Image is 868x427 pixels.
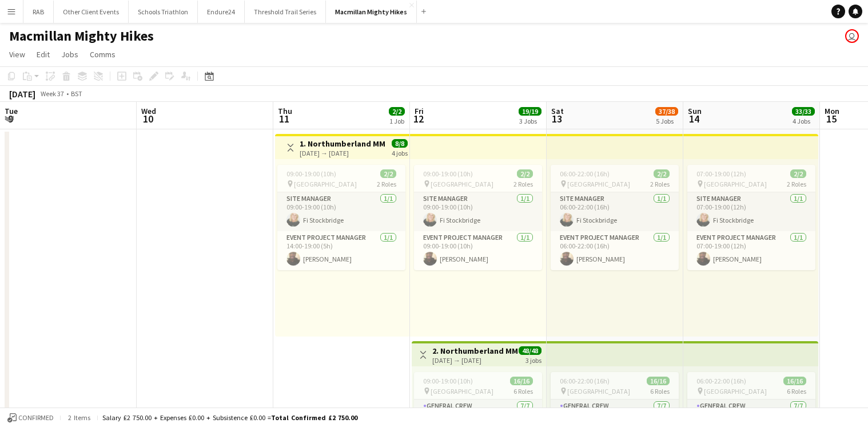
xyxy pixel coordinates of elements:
button: Threshold Trail Series [245,1,326,23]
span: 13 [550,112,564,125]
app-job-card: 07:00-19:00 (12h)2/2 [GEOGRAPHIC_DATA]2 RolesSite Manager1/107:00-19:00 (12h)Fi StockbridgeEvent ... [687,165,815,270]
button: Endure24 [198,1,245,23]
span: Sat [551,106,564,116]
span: 06:00-22:00 (16h) [560,169,610,178]
app-card-role: Event Project Manager1/114:00-19:00 (5h)[PERSON_NAME] [277,231,405,270]
div: [DATE] → [DATE] [300,149,385,157]
div: [DATE] [9,88,35,100]
app-job-card: 06:00-22:00 (16h)2/2 [GEOGRAPHIC_DATA]2 RolesSite Manager1/106:00-22:00 (16h)Fi StockbridgeEvent ... [551,165,679,270]
div: BST [71,89,82,98]
span: 19/19 [519,107,541,116]
app-job-card: 09:00-19:00 (10h)2/2 [GEOGRAPHIC_DATA]2 RolesSite Manager1/109:00-19:00 (10h)Fi StockbridgeEvent ... [277,165,405,270]
span: 16/16 [510,377,533,385]
span: Total Confirmed £2 750.00 [271,413,357,422]
span: [GEOGRAPHIC_DATA] [567,387,630,396]
a: Edit [32,47,54,62]
div: [DATE] → [DATE] [432,356,517,365]
div: 3 jobs [525,355,541,365]
span: 6 Roles [787,387,806,396]
span: [GEOGRAPHIC_DATA] [704,387,767,396]
span: 6 Roles [650,387,670,396]
app-card-role: Site Manager1/107:00-19:00 (12h)Fi Stockbridge [687,192,815,231]
span: 8/8 [392,139,408,148]
app-card-role: Site Manager1/106:00-22:00 (16h)Fi Stockbridge [551,192,679,231]
span: Week 37 [38,89,66,98]
span: 06:00-22:00 (16h) [696,377,746,385]
span: 2 Roles [650,180,670,188]
span: Jobs [61,49,78,60]
app-card-role: Site Manager1/109:00-19:00 (10h)Fi Stockbridge [414,192,542,231]
span: [GEOGRAPHIC_DATA] [567,180,630,188]
app-card-role: Event Project Manager1/107:00-19:00 (12h)[PERSON_NAME] [687,231,815,270]
span: 07:00-19:00 (12h) [696,169,746,178]
button: Other Client Events [54,1,129,23]
span: 16/16 [783,377,806,385]
span: Confirmed [18,414,54,422]
div: 4 jobs [392,148,408,157]
span: Mon [825,106,839,116]
span: 33/33 [792,107,815,116]
span: 2/2 [389,107,405,116]
div: 4 Jobs [793,117,814,125]
button: RAB [23,1,54,23]
span: View [9,49,25,60]
span: Tue [5,106,18,116]
span: 2/2 [380,169,396,178]
span: [GEOGRAPHIC_DATA] [431,387,493,396]
button: Macmillan Mighty Hikes [326,1,417,23]
button: Confirmed [6,412,55,424]
span: 16/16 [647,377,670,385]
span: Comms [90,49,116,60]
app-card-role: Event Project Manager1/109:00-19:00 (10h)[PERSON_NAME] [414,231,542,270]
div: 1 Job [389,117,404,125]
a: Jobs [57,47,83,62]
span: 2/2 [790,169,806,178]
app-user-avatar: Liz Sutton [845,29,859,43]
span: Fri [415,106,424,116]
span: 15 [823,112,839,125]
span: 48/48 [519,346,541,355]
span: 14 [686,112,702,125]
a: Comms [85,47,120,62]
span: 09:00-19:00 (10h) [423,169,473,178]
span: 2 Roles [787,180,806,188]
span: 6 Roles [513,387,533,396]
span: Edit [37,49,50,60]
h3: 2. Northumberland MMH- 3 day role [432,346,517,356]
a: View [5,47,30,62]
span: [GEOGRAPHIC_DATA] [294,180,357,188]
span: 09:00-19:00 (10h) [423,377,473,385]
app-card-role: Event Project Manager1/106:00-22:00 (16h)[PERSON_NAME] [551,231,679,270]
span: [GEOGRAPHIC_DATA] [431,180,493,188]
div: Salary £2 750.00 + Expenses £0.00 + Subsistence £0.00 = [102,413,357,422]
span: 2/2 [654,169,670,178]
span: 12 [413,112,424,125]
button: Schools Triathlon [129,1,198,23]
span: 9 [3,112,18,125]
div: 5 Jobs [656,117,678,125]
span: 06:00-22:00 (16h) [560,377,610,385]
h3: 1. Northumberland MMH- 4 day role [300,139,385,149]
span: [GEOGRAPHIC_DATA] [704,180,767,188]
div: 3 Jobs [519,117,541,125]
span: Thu [278,106,292,116]
app-job-card: 09:00-19:00 (10h)2/2 [GEOGRAPHIC_DATA]2 RolesSite Manager1/109:00-19:00 (10h)Fi StockbridgeEvent ... [414,165,542,270]
span: 2 items [65,413,93,422]
span: Wed [141,106,156,116]
h1: Macmillan Mighty Hikes [9,27,154,45]
span: 37/38 [655,107,678,116]
span: 2/2 [517,169,533,178]
span: 11 [276,112,292,125]
app-card-role: Site Manager1/109:00-19:00 (10h)Fi Stockbridge [277,192,405,231]
span: 2 Roles [513,180,533,188]
span: 2 Roles [377,180,396,188]
span: Sun [688,106,702,116]
span: 10 [140,112,156,125]
span: 09:00-19:00 (10h) [286,169,336,178]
